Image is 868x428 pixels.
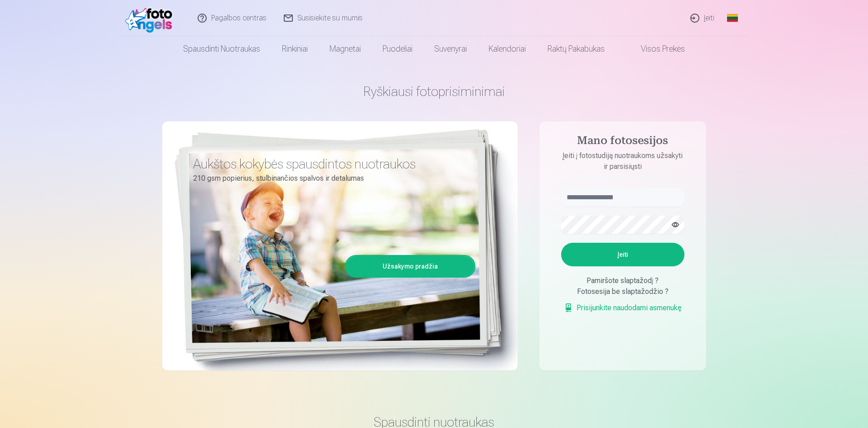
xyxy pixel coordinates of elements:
[564,303,682,313] a: Prisijunkite naudodami asmenukę
[372,36,423,62] a: Puodeliai
[162,83,706,100] h1: Ryškiausi fotoprisiminimai
[172,36,271,62] a: Spausdinti nuotraukas
[561,286,684,297] div: Fotosesija be slaptažodžio ?
[193,156,469,172] h3: Aukštos kokybės spausdintos nuotraukos
[193,172,469,185] p: 210 gsm popierius, stulbinančios spalvos ir detalumas
[552,134,693,150] h4: Mano fotosesijos
[537,36,616,62] a: Raktų pakabukas
[478,36,537,62] a: Kalendoriai
[561,243,684,266] button: Įeiti
[561,275,684,286] div: Pamiršote slaptažodį ?
[423,36,478,62] a: Suvenyrai
[125,4,177,33] img: /fa2
[319,36,372,62] a: Magnetai
[616,36,696,62] a: Visos prekės
[552,150,693,172] p: Įeiti į fotostudiją nuotraukoms užsakyti ir parsisiųsti
[346,256,474,276] a: Užsakymo pradžia
[271,36,319,62] a: Rinkiniai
